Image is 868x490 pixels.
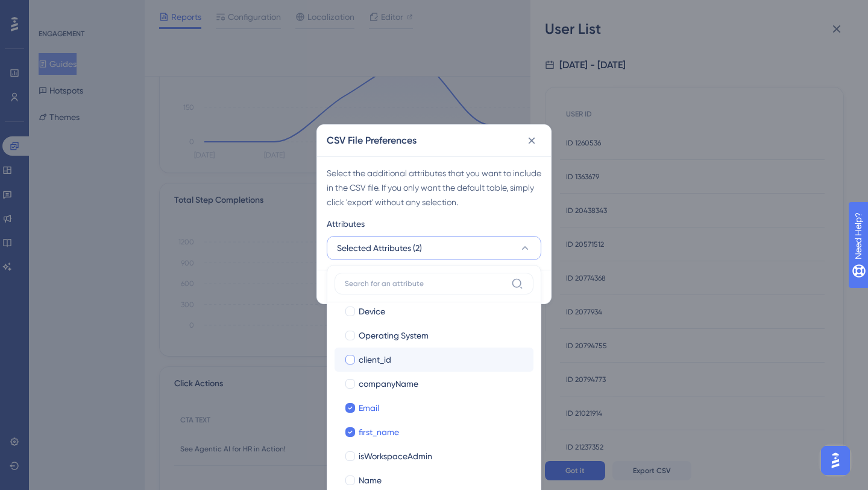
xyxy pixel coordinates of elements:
[327,166,541,209] div: Select the additional attributes that you want to include in the CSV file. If you only want the d...
[359,304,385,319] span: Device
[28,3,75,17] span: Need Help?
[817,442,854,479] iframe: UserGuiding AI Assistant Launcher
[345,279,506,288] input: Search for an attribute
[359,328,429,343] span: Operating System
[337,241,422,255] span: Selected Attributes (2)
[359,352,391,367] span: client_id
[327,217,365,231] span: Attributes
[359,425,399,439] span: first_name
[359,401,379,415] span: Email
[359,473,382,488] span: Name
[359,377,418,391] span: companyName
[327,133,417,148] h2: CSV File Preferences
[359,449,432,463] span: isWorkspaceAdmin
